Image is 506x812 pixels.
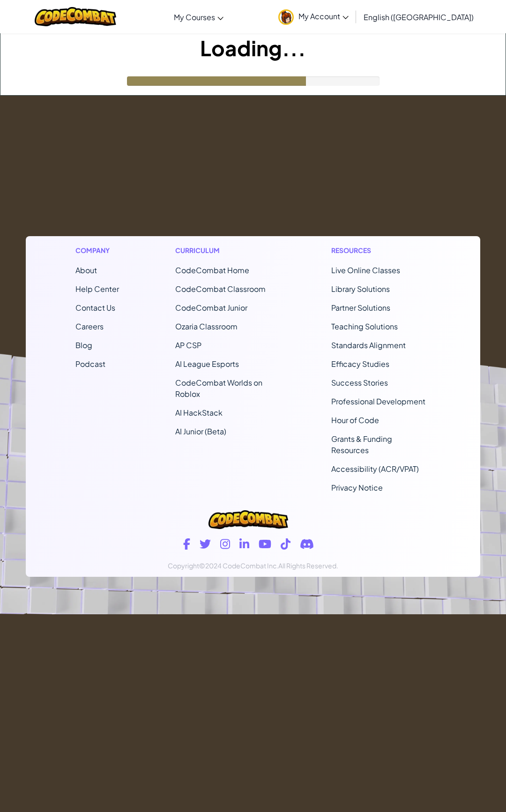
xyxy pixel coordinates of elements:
[75,284,119,294] a: Help Center
[359,4,478,30] a: English ([GEOGRAPHIC_DATA])
[169,4,228,30] a: My Courses
[274,2,353,31] a: My Account
[175,265,249,275] span: CodeCombat Home
[168,561,199,570] span: Copyright
[75,246,119,255] h1: Company
[331,284,390,294] a: Library Solutions
[331,359,389,369] a: Efficacy Studies
[75,303,115,313] span: Contact Us
[0,33,506,62] h1: Loading...
[35,7,117,26] img: CodeCombat logo
[75,265,97,275] a: About
[175,303,247,313] a: CodeCombat Junior
[331,303,390,313] a: Partner Solutions
[278,9,294,25] img: avatar
[175,321,238,331] a: Ozaria Classroom
[199,561,278,570] span: ©2024 CodeCombat Inc.
[331,434,392,455] a: Grants & Funding Resources
[331,340,406,350] a: Standards Alignment
[364,12,474,22] span: English ([GEOGRAPHIC_DATA])
[208,510,288,529] img: CodeCombat logo
[331,246,431,255] h1: Resources
[75,359,105,369] a: Podcast
[175,426,226,436] a: AI Junior (Beta)
[174,12,215,22] span: My Courses
[331,378,388,387] a: Success Stories
[331,396,425,406] a: Professional Development
[331,415,379,425] a: Hour of Code
[175,246,275,255] h1: Curriculum
[175,284,266,294] a: CodeCombat Classroom
[331,464,419,474] a: Accessibility (ACR/VPAT)
[175,359,239,369] a: AI League Esports
[75,340,92,350] a: Blog
[75,321,104,331] a: Careers
[331,321,398,331] a: Teaching Solutions
[331,483,383,492] a: Privacy Notice
[175,408,223,417] a: AI HackStack
[298,11,349,21] span: My Account
[278,561,338,570] span: All Rights Reserved.
[175,340,201,350] a: AP CSP
[331,265,400,275] a: Live Online Classes
[175,378,262,399] a: CodeCombat Worlds on Roblox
